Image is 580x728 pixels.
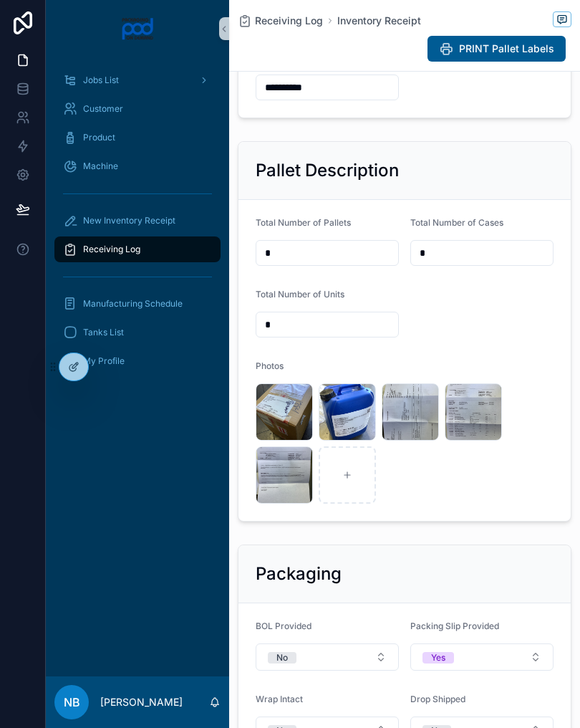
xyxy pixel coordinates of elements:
a: Jobs List [54,67,221,93]
a: New Inventory Receipt [54,208,221,234]
span: Tanks List [83,327,124,338]
span: Receiving Log [83,244,140,255]
h2: Pallet Description [256,159,399,182]
span: Total Number of Pallets [256,217,351,228]
span: Packing Slip Provided [410,621,499,631]
div: Yes [431,652,445,664]
span: Wrap Intact [256,694,303,704]
img: App logo [121,17,155,40]
h2: Packaging [256,562,342,585]
span: PRINT Pallet Labels [459,42,554,56]
div: No [276,652,288,664]
span: Product [83,132,115,143]
a: Receiving Log [54,236,221,262]
a: Machine [54,153,221,179]
span: BOL Provided [256,621,311,631]
a: Inventory Receipt [337,14,421,28]
span: Receiving Log [255,14,323,28]
span: New Inventory Receipt [83,215,175,226]
a: Receiving Log [238,14,323,28]
a: Manufacturing Schedule [54,291,221,317]
a: Product [54,125,221,150]
span: Total Number of Cases [410,217,503,228]
p: [PERSON_NAME] [100,695,183,709]
span: My Profile [83,355,125,367]
span: Customer [83,103,123,115]
a: Tanks List [54,320,221,345]
button: Select Button [256,643,399,671]
span: Jobs List [83,75,119,86]
span: Machine [83,161,118,172]
span: Photos [256,360,284,371]
button: PRINT Pallet Labels [427,36,566,62]
span: Drop Shipped [410,694,465,704]
span: Manufacturing Schedule [83,298,183,310]
span: Total Number of Units [256,289,344,300]
a: Customer [54,96,221,122]
div: scrollable content [46,57,229,676]
span: NB [64,694,80,711]
a: My Profile [54,348,221,374]
button: Select Button [410,643,554,671]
